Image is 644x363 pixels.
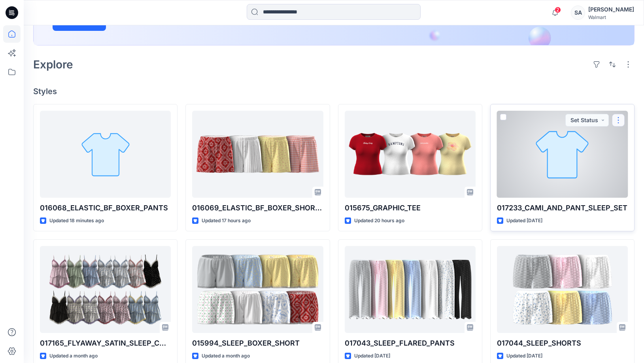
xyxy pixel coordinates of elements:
p: Updated 20 hours ago [354,217,404,225]
span: 2 [555,7,561,13]
a: 017233_CAMI_AND_PANT_SLEEP_SET [497,111,628,198]
p: 016069_ELASTIC_BF_BOXER_SHORTS [192,202,323,214]
p: 015675_GRAPHIC_TEE [345,202,476,214]
p: Updated [DATE] [354,352,390,360]
a: 016068_ELASTIC_BF_BOXER_PANTS [40,111,171,198]
div: SA [571,6,585,20]
a: 016069_ELASTIC_BF_BOXER_SHORTS [192,111,323,198]
p: 017233_CAMI_AND_PANT_SLEEP_SET [497,202,628,214]
p: Updated [DATE] [506,352,542,360]
a: 017044_SLEEP_SHORTS [497,246,628,333]
p: Updated 17 hours ago [202,217,251,225]
p: 016068_ELASTIC_BF_BOXER_PANTS [40,202,171,214]
p: Updated [DATE] [506,217,542,225]
a: 015675_GRAPHIC_TEE [345,111,476,198]
div: Walmart [588,14,634,20]
h2: Explore [33,58,73,71]
p: Updated a month ago [202,352,250,360]
p: 017043_SLEEP_FLARED_PANTS [345,338,476,349]
a: 017043_SLEEP_FLARED_PANTS [345,246,476,333]
h4: Styles [33,87,635,96]
p: 017044_SLEEP_SHORTS [497,338,628,349]
div: [PERSON_NAME] [588,5,634,14]
p: Updated a month ago [49,352,98,360]
a: 015994_SLEEP_BOXER_SHORT [192,246,323,333]
p: Updated 18 minutes ago [49,217,104,225]
p: 017165_FLYAWAY_SATIN_SLEEP_CAMI_AND_SHORT_SET [40,338,171,349]
a: 017165_FLYAWAY_SATIN_SLEEP_CAMI_AND_SHORT_SET [40,246,171,333]
p: 015994_SLEEP_BOXER_SHORT [192,338,323,349]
